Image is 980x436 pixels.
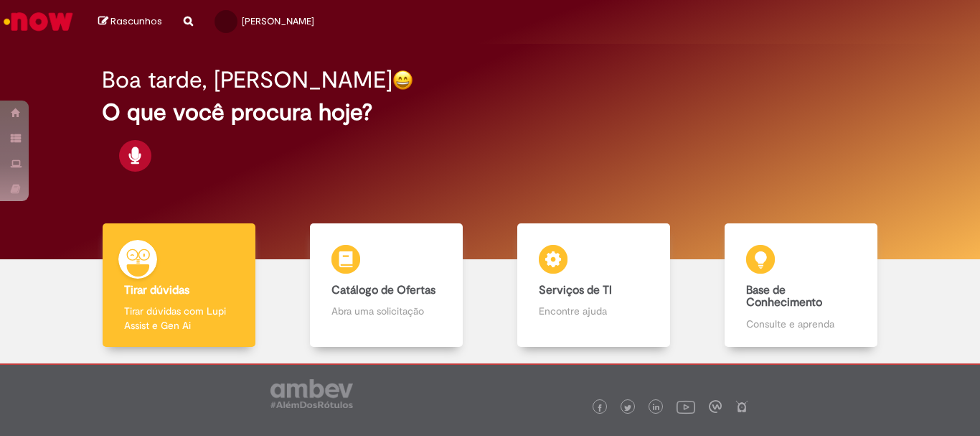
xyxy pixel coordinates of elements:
[242,15,314,27] span: [PERSON_NAME]
[709,400,722,413] img: logo_footer_workplace.png
[124,283,189,297] b: Tirar dúvidas
[490,223,697,348] a: Serviços de TI Encontre ajuda
[98,15,162,29] a: Rascunhos
[735,400,748,413] img: logo_footer_naosei.png
[102,68,392,93] h2: Boa tarde, [PERSON_NAME]
[110,14,162,28] span: Rascunhos
[1,7,75,36] img: ServiceNow
[624,404,631,412] img: logo_footer_twitter.png
[270,379,353,408] img: logo_footer_ambev_rotulo_gray.png
[539,304,648,318] p: Encontre ajuda
[75,223,283,348] a: Tirar dúvidas Tirar dúvidas com Lupi Assist e Gen Ai
[653,404,660,412] img: logo_footer_linkedin.png
[746,283,822,310] b: Base de Conhecimento
[392,70,413,91] img: happy-face.png
[331,283,435,297] b: Catálogo de Ofertas
[283,223,490,348] a: Catálogo de Ofertas Abra uma solicitação
[596,404,603,412] img: logo_footer_facebook.png
[746,317,855,331] p: Consulte e aprenda
[124,304,233,333] p: Tirar dúvidas com Lupi Assist e Gen Ai
[102,100,878,125] h2: O que você procura hoje?
[539,283,612,297] b: Serviços de TI
[331,304,440,318] p: Abra uma solicitação
[697,223,905,348] a: Base de Conhecimento Consulte e aprenda
[677,397,695,416] img: logo_footer_youtube.png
